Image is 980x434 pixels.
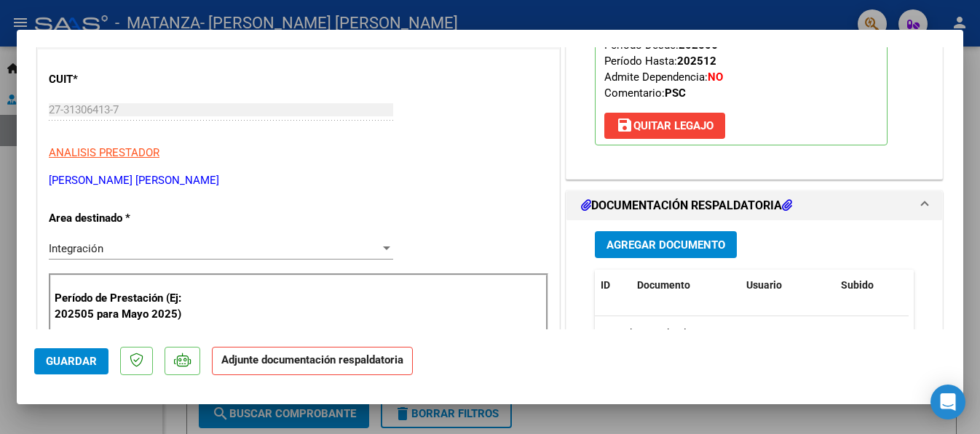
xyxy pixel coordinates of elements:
p: [PERSON_NAME] [PERSON_NAME] [49,172,548,189]
mat-icon: save [616,116,633,134]
button: Agregar Documento [595,231,737,258]
button: Guardar [34,348,108,374]
span: Guardar [46,355,97,368]
p: Período de Prestación (Ej: 202505 para Mayo 2025) [55,290,201,323]
span: CUIL: Nombre y Apellido: Período Desde: Período Hasta: Admite Dependencia: [604,7,868,100]
strong: NO [708,71,723,84]
span: Subido [841,279,874,291]
strong: 202512 [677,55,716,68]
div: Open Intercom Messenger [930,385,965,419]
div: No data to display [595,316,909,353]
span: Documento [637,279,690,291]
button: Quitar Legajo [604,113,725,139]
mat-expansion-panel-header: DOCUMENTACIÓN RESPALDATORIA [566,191,942,220]
span: ID [601,279,610,291]
span: Quitar Legajo [616,119,714,132]
span: ANALISIS PRESTADOR [49,146,159,159]
strong: PSC [665,87,686,100]
p: CUIT [49,71,199,88]
strong: 202506 [679,39,718,52]
strong: Adjunte documentación respaldatoria [221,353,403,366]
p: Area destinado * [49,210,199,227]
span: Usuario [746,279,782,291]
datatable-header-cell: Subido [835,270,908,301]
datatable-header-cell: Usuario [740,270,835,301]
span: Agregar Documento [606,238,725,252]
datatable-header-cell: ID [595,270,631,301]
span: Integración [49,242,103,255]
datatable-header-cell: Documento [631,270,740,301]
span: Comentario: [604,87,686,100]
h1: DOCUMENTACIÓN RESPALDATORIA [581,197,792,214]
